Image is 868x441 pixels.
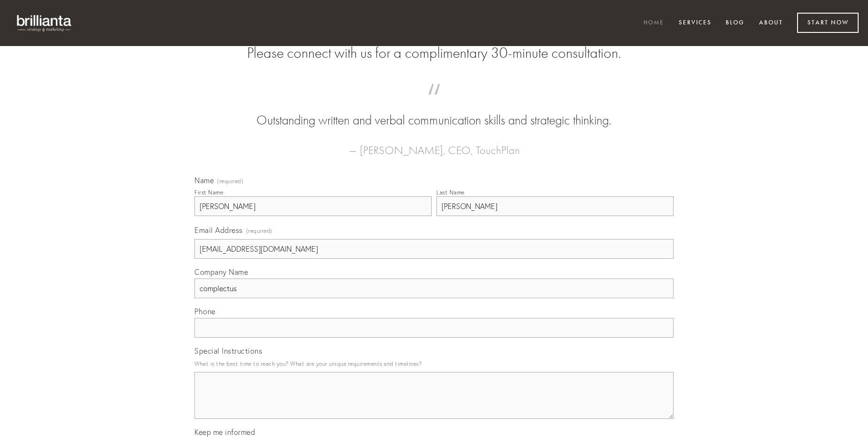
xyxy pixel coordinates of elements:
[246,224,272,237] span: (required)
[209,130,659,160] figcaption: — [PERSON_NAME], CEO, TouchPlan
[194,189,223,196] div: First Name
[753,15,789,31] a: About
[436,189,465,196] div: Last Name
[194,427,255,437] span: Keep me informed
[797,13,859,33] a: Start Now
[194,307,216,316] span: Phone
[209,93,659,111] span: “
[194,346,262,356] span: Special Instructions
[194,44,674,62] h2: Please connect with us for a complimentary 30-minute consultation.
[194,225,243,235] span: Email Address
[194,267,248,277] span: Company Name
[194,357,674,370] p: What is the best time to reach you? What are your unique requirements and timelines?
[720,15,751,31] a: Blog
[217,178,243,184] span: (required)
[209,93,659,130] blockquote: Outstanding written and verbal communication skills and strategic thinking.
[637,15,670,31] a: Home
[673,15,718,31] a: Services
[194,176,214,185] span: Name
[9,9,80,37] img: brillianta - research, strategy, marketing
